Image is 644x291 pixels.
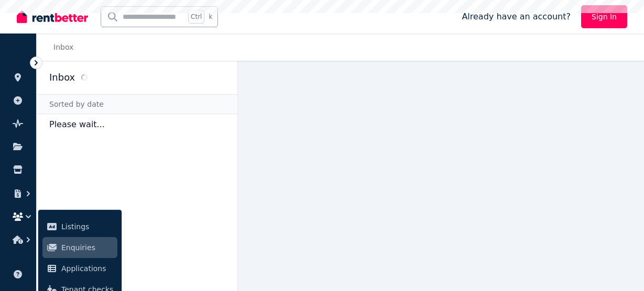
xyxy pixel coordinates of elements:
[188,10,204,24] span: Ctrl
[37,33,86,61] nav: Breadcrumb
[209,13,212,21] span: k
[61,220,113,233] span: Listings
[462,10,571,23] span: Already have an account?
[53,43,73,51] a: Inbox
[61,262,113,275] span: Applications
[17,9,88,25] img: RentBetter
[37,94,237,114] div: Sorted by date
[49,70,75,85] h2: Inbox
[581,5,627,28] a: Sign In
[37,114,237,135] p: Please wait...
[42,216,117,237] a: Listings
[42,237,117,258] a: Enquiries
[61,241,113,254] span: Enquiries
[42,258,117,279] a: Applications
